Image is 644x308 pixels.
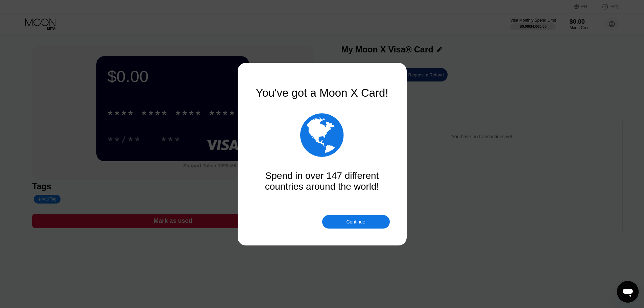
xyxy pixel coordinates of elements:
div: Continue [346,219,365,224]
div:  [300,110,344,160]
div: Continue [322,215,390,229]
div: Spend in over 147 different countries around the world! [255,170,390,192]
div:  [255,110,390,160]
div: You've got a Moon X Card! [255,87,390,99]
iframe: Pulsante per aprire la finestra di messaggistica [617,281,639,303]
